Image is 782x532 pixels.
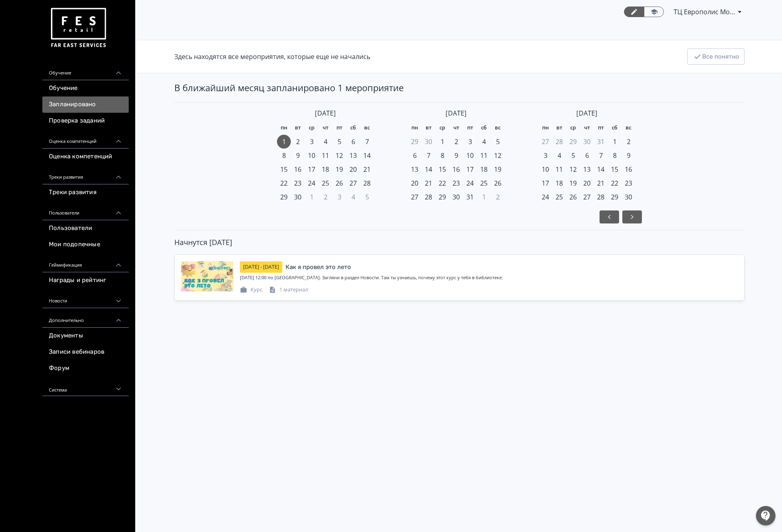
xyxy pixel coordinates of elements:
[625,192,632,202] span: 30
[42,344,129,360] a: Записи вебинаров
[687,48,745,65] button: Все понятно
[42,360,129,377] a: Форум
[296,151,300,160] span: 9
[42,165,129,184] div: Треки развития
[466,178,474,188] span: 24
[280,164,288,174] span: 15
[296,137,300,147] span: 2
[322,151,329,160] span: 11
[411,192,418,202] span: 27
[674,7,735,17] span: ТЦ Европолис Москва RE 6912337
[363,178,371,188] span: 28
[598,124,604,132] span: пт
[542,164,549,174] span: 10
[556,137,563,147] span: 28
[411,137,418,147] span: 29
[324,137,327,147] span: 4
[42,184,129,201] a: Треки развития
[455,151,458,160] span: 9
[338,137,341,147] span: 5
[599,151,603,160] span: 7
[42,253,129,272] div: Геймификация
[425,137,432,147] span: 30
[42,61,129,80] div: Обучение
[280,192,288,202] span: 29
[542,124,549,132] span: пн
[585,151,589,160] span: 6
[427,151,431,160] span: 7
[174,52,370,61] div: Здесь находятся все мероприятия, которые еще не начались
[569,178,577,188] span: 19
[351,192,355,202] span: 4
[538,109,635,118] div: [DATE]
[425,178,432,188] span: 21
[42,308,129,328] div: Дополнительно
[42,113,129,129] a: Проверка заданий
[612,124,617,132] span: сб
[480,151,488,160] span: 11
[281,124,287,132] span: пн
[455,137,458,147] span: 2
[626,124,631,132] span: вс
[597,178,604,188] span: 21
[310,137,314,147] span: 3
[597,164,604,174] span: 14
[277,109,374,118] div: [DATE]
[269,286,308,294] div: 1 материал
[294,192,301,202] span: 30
[282,151,286,160] span: 8
[294,178,301,188] span: 23
[494,164,501,174] span: 19
[42,129,129,149] div: Оценка компетенций
[441,151,444,160] span: 8
[308,164,315,174] span: 17
[441,137,444,147] span: 1
[482,192,486,202] span: 1
[411,164,418,174] span: 13
[174,81,745,94] div: В ближайший месяц запланировано 1 мероприятие
[496,137,500,147] span: 5
[439,164,446,174] span: 15
[309,124,314,132] span: ср
[496,192,500,202] span: 2
[240,286,262,294] div: Курс
[467,124,473,132] span: пт
[583,137,591,147] span: 30
[466,192,474,202] span: 31
[556,178,563,188] span: 18
[556,192,563,202] span: 25
[42,201,129,220] div: Пользователи
[597,192,604,202] span: 28
[570,124,576,132] span: ср
[42,377,129,396] div: Система
[583,178,591,188] span: 20
[611,192,618,202] span: 29
[42,149,129,165] a: Оценка компетенций
[583,192,591,202] span: 27
[453,178,460,188] span: 23
[349,164,357,174] span: 20
[542,192,549,202] span: 24
[408,109,505,118] div: [DATE]
[627,151,630,160] span: 9
[413,151,417,160] span: 6
[480,178,488,188] span: 25
[556,124,562,132] span: вт
[411,178,418,188] span: 20
[322,178,329,188] span: 25
[308,178,315,188] span: 24
[336,164,343,174] span: 19
[42,272,129,289] a: Награды и рейтинг
[495,124,501,132] span: вс
[482,137,486,147] span: 4
[611,164,618,174] span: 15
[613,137,617,147] span: 1
[481,124,487,132] span: сб
[336,124,343,132] span: пт
[280,178,288,188] span: 22
[42,328,129,344] a: Документы
[364,124,370,132] span: вс
[542,137,549,147] span: 27
[349,178,357,188] span: 27
[453,164,460,174] span: 16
